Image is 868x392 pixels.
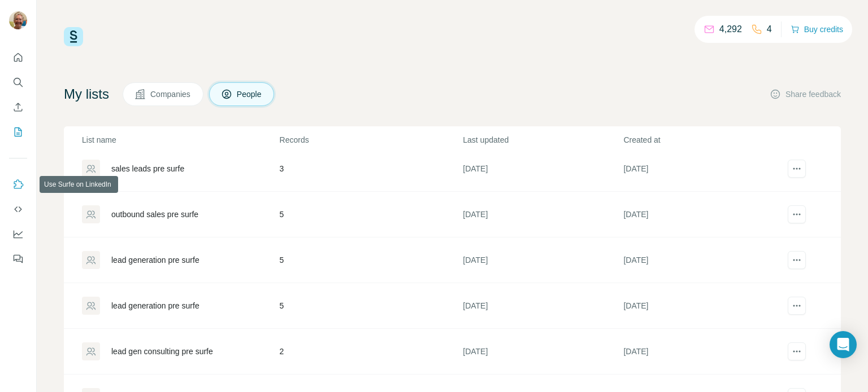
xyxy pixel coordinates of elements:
p: List name [82,134,279,146]
td: [DATE] [462,283,623,329]
td: [DATE] [623,192,783,237]
p: 4 [767,23,772,36]
h4: My lists [64,85,109,103]
td: [DATE] [462,329,623,375]
div: lead generation pre surfe [111,300,199,311]
p: 4,292 [719,23,742,36]
button: Feedback [9,249,27,269]
div: Open Intercom Messenger [830,331,857,358]
img: Avatar [9,11,27,29]
button: actions [788,160,806,178]
button: actions [788,205,806,223]
div: lead gen consulting pre surfe [111,346,213,357]
span: People [237,89,263,100]
button: Quick start [9,47,27,68]
td: 5 [279,192,463,237]
button: My lists [9,122,27,142]
td: [DATE] [623,146,783,192]
div: outbound sales pre surfe [111,209,198,220]
td: 3 [279,146,463,192]
button: Buy credits [791,21,843,37]
p: Records [280,134,462,146]
td: [DATE] [462,192,623,237]
span: Companies [150,89,192,100]
button: actions [788,342,806,360]
td: [DATE] [623,237,783,283]
div: sales leads pre surfe [111,163,184,174]
img: Surfe Logo [64,27,83,46]
td: [DATE] [623,283,783,329]
div: lead generation pre surfe [111,254,199,266]
button: Use Surfe API [9,199,27,219]
td: [DATE] [462,237,623,283]
button: Enrich CSV [9,97,27,117]
p: Created at [623,134,783,146]
td: [DATE] [623,329,783,375]
button: Dashboard [9,224,27,244]
button: Share feedback [770,89,841,100]
td: [DATE] [462,146,623,192]
button: Search [9,72,27,93]
button: Use Surfe on LinkedIn [9,174,27,195]
button: actions [788,251,806,269]
td: 2 [279,329,463,375]
td: 5 [279,283,463,329]
p: Last updated [463,134,622,146]
td: 5 [279,237,463,283]
button: actions [788,297,806,315]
